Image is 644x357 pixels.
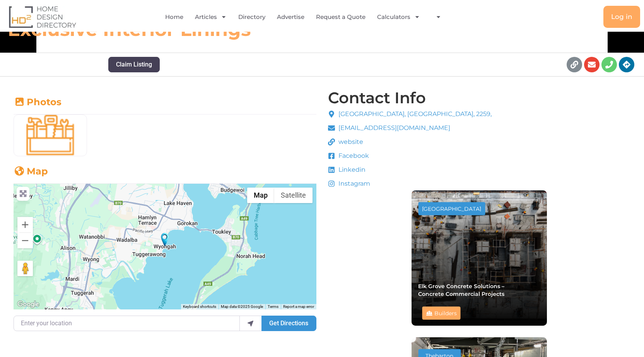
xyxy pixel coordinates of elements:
button: Zoom out [17,233,33,248]
span: Log in [611,14,632,20]
nav: Menu [131,8,481,26]
a: Home [165,8,183,26]
img: Google [15,299,41,309]
a: [EMAIL_ADDRESS][DOMAIN_NAME] [328,123,492,133]
a: Builders [434,310,457,317]
h4: Contact Info [328,90,426,106]
input: Enter your location [14,316,240,331]
a: Report a map error [283,304,314,309]
a: Directory [238,8,265,26]
a: Elk Grove Concrete Solutions – Concrete Commercial Projects [418,283,504,297]
a: Articles [195,8,227,26]
button: Zoom in [17,217,33,232]
a: Photos [14,96,61,108]
button: Show street map [247,188,274,203]
div: [GEOGRAPHIC_DATA] [422,206,481,212]
span: [EMAIL_ADDRESS][DOMAIN_NAME] [337,123,450,133]
div: Exclusive Interior Linings [161,233,169,246]
a: Map [14,166,48,177]
span: Linkedin [337,165,366,174]
a: Open this area in Google Maps (opens a new window) [15,299,41,309]
img: Builders [14,115,87,156]
a: Terms (opens in new tab) [268,304,278,309]
span: Map data ©2025 Google [221,304,263,309]
a: website [328,137,492,147]
span: [GEOGRAPHIC_DATA], [GEOGRAPHIC_DATA], 2259, [337,109,492,119]
button: Get Directions [261,316,316,331]
span: Instagram [337,179,370,188]
button: Claim Listing [108,57,160,72]
a: Advertise [277,8,304,26]
a: Log in [603,6,640,28]
div: use my location [239,316,262,331]
button: Keyboard shortcuts [183,304,216,309]
button: Show satellite imagery [274,188,313,203]
a: Calculators [377,8,420,26]
button: Drag Pegman onto the map to open Street View [17,261,33,276]
span: Facebook [337,151,369,161]
a: Request a Quote [316,8,366,26]
span: website [337,137,363,147]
